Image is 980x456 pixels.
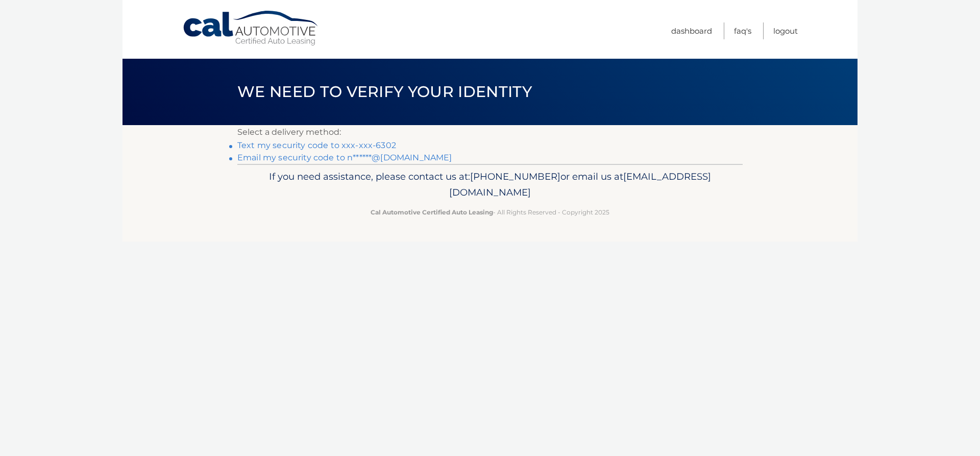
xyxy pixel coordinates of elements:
span: We need to verify your identity [237,82,532,101]
span: [PHONE_NUMBER] [470,171,560,182]
a: Email my security code to n******@[DOMAIN_NAME] [237,153,452,162]
p: - All Rights Reserved - Copyright 2025 [244,207,736,218]
p: If you need assistance, please contact us at: or email us at [244,169,736,201]
a: FAQ's [734,22,751,39]
a: Logout [773,22,798,39]
a: Text my security code to xxx-xxx-6302 [237,140,396,150]
a: Dashboard [671,22,712,39]
a: Cal Automotive [182,10,320,46]
p: Select a delivery method: [237,125,743,139]
strong: Cal Automotive Certified Auto Leasing [371,208,493,216]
